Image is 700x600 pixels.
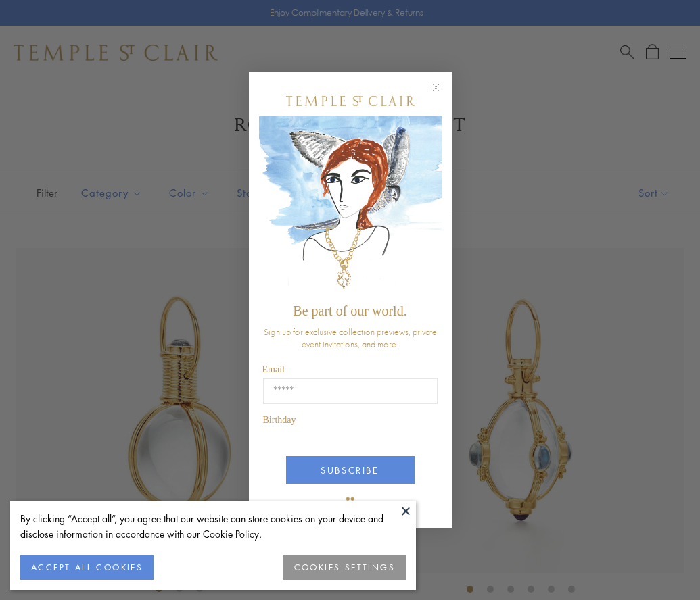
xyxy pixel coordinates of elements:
input: Email [263,378,438,404]
button: ACCEPT ALL COOKIES [20,555,154,580]
button: Close dialog [434,86,451,103]
button: COOKIES SETTINGS [283,555,406,580]
img: TSC [337,487,364,514]
div: By clicking “Accept all”, you agree that our website can store cookies on your device and disclos... [20,511,406,542]
button: SUBSCRIBE [286,456,415,484]
span: Birthday [263,415,296,425]
span: Sign up for exclusive collection previews, private event invitations, and more. [264,326,437,350]
img: Temple St. Clair [286,96,415,106]
span: Email [262,364,285,374]
img: c4a9eb12-d91a-4d4a-8ee0-386386f4f338.jpeg [259,116,442,297]
span: Be part of our world. [293,303,406,318]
